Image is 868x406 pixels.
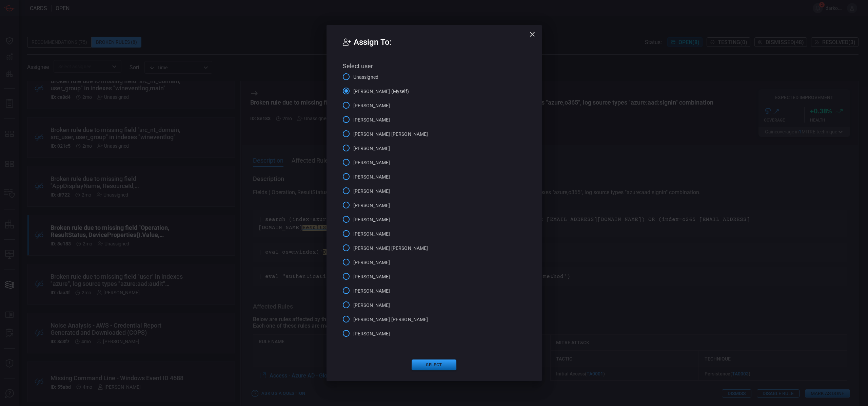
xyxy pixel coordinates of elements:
[353,102,390,109] span: [PERSON_NAME]
[353,188,390,195] span: [PERSON_NAME]
[353,74,379,81] span: Unassigned
[353,116,390,124] span: [PERSON_NAME]
[353,216,390,223] span: [PERSON_NAME]
[353,202,390,209] span: [PERSON_NAME]
[353,259,390,266] span: [PERSON_NAME]
[353,316,428,323] span: [PERSON_NAME] [PERSON_NAME]
[353,330,390,337] span: [PERSON_NAME]
[353,230,390,238] span: [PERSON_NAME]
[343,62,373,70] span: Select user
[353,131,428,138] span: [PERSON_NAME] [PERSON_NAME]
[412,359,456,370] button: Select
[353,145,390,152] span: [PERSON_NAME]
[353,273,390,280] span: [PERSON_NAME]
[353,302,390,309] span: [PERSON_NAME]
[353,245,428,252] span: [PERSON_NAME] [PERSON_NAME]
[353,88,409,95] span: [PERSON_NAME] (Myself)
[353,159,390,166] span: [PERSON_NAME]
[343,36,526,57] h2: Assign To:
[353,173,390,181] span: [PERSON_NAME]
[353,288,390,295] span: [PERSON_NAME]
